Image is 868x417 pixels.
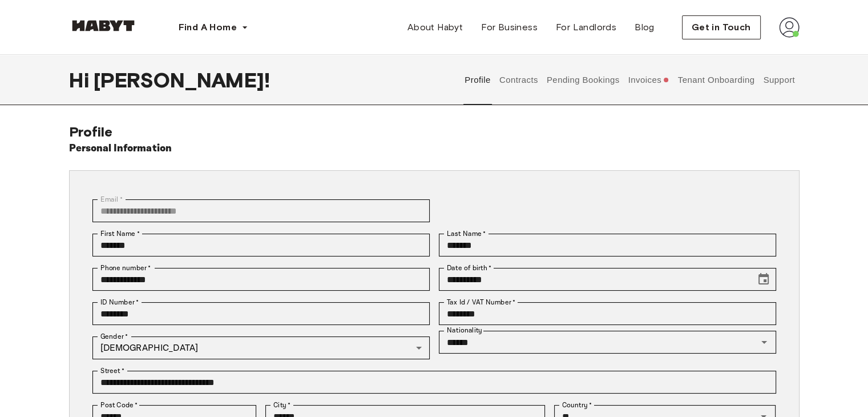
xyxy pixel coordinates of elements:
label: Post Code [100,400,138,410]
span: Hi [69,68,94,92]
button: Profile [463,55,492,105]
span: Find A Home [179,21,237,34]
a: For Landlords [547,16,625,39]
button: Pending Bookings [545,55,621,105]
button: Contracts [498,55,539,105]
span: Blog [635,21,655,34]
label: ID Number [100,297,139,307]
img: avatar [779,17,800,38]
span: Get in Touch [692,21,751,34]
span: For Landlords [556,21,616,34]
span: Profile [69,123,113,140]
label: Gender [100,331,128,342]
label: Phone number [100,263,151,273]
span: For Business [481,21,538,34]
a: Blog [625,16,664,39]
img: Habyt [69,20,138,31]
button: Choose date, selected date is Nov 28, 2000 [752,268,775,291]
button: Open [756,334,772,350]
label: Last Name [447,228,486,239]
span: About Habyt [407,21,463,34]
div: user profile tabs [461,55,800,105]
a: For Business [472,16,547,39]
button: Find A Home [169,16,257,39]
a: About Habyt [398,16,472,39]
button: Support [762,55,797,105]
label: Country [562,400,592,410]
div: [DEMOGRAPHIC_DATA] [92,336,430,359]
label: Tax Id / VAT Number [447,297,515,307]
label: First Name [100,228,140,239]
button: Invoices [627,55,671,105]
button: Tenant Onboarding [676,55,756,105]
span: [PERSON_NAME] ! [94,68,270,92]
label: Email [100,194,123,205]
label: Nationality [447,326,482,335]
label: Street [100,366,124,376]
div: You can't change your email address at the moment. Please reach out to customer support in case y... [92,199,430,222]
button: Get in Touch [682,15,761,39]
label: Date of birth [447,263,491,273]
label: City [273,400,291,410]
h6: Personal Information [69,141,172,157]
